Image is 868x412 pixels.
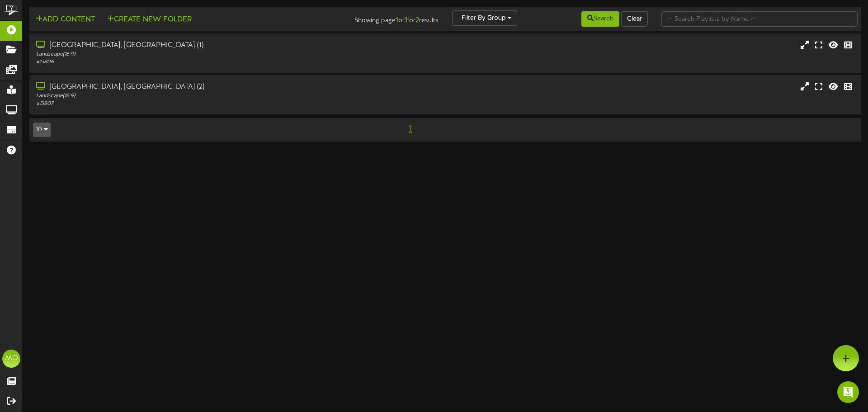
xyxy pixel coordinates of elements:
div: Showing page of for results [306,10,445,26]
div: [GEOGRAPHIC_DATA], [GEOGRAPHIC_DATA] (2) [36,82,369,92]
button: Create New Folder [104,14,194,25]
strong: 1 [405,16,407,24]
div: MO [2,350,20,368]
div: # 13807 [36,100,369,108]
div: # 13806 [36,58,369,66]
strong: 1 [396,16,398,24]
input: -- Search Playlists by Name -- [661,11,858,27]
button: Filter By Group [452,10,517,26]
button: Search [581,11,619,27]
span: 1 [406,124,414,134]
button: Add Content [33,14,98,25]
div: Landscape ( 16:9 ) [36,92,369,100]
strong: 2 [415,16,419,24]
button: Clear [621,11,648,27]
div: Open Intercom Messenger [837,381,859,403]
div: [GEOGRAPHIC_DATA], [GEOGRAPHIC_DATA] (1) [36,40,369,51]
div: Landscape ( 16:9 ) [36,51,369,58]
button: 10 [33,123,51,137]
